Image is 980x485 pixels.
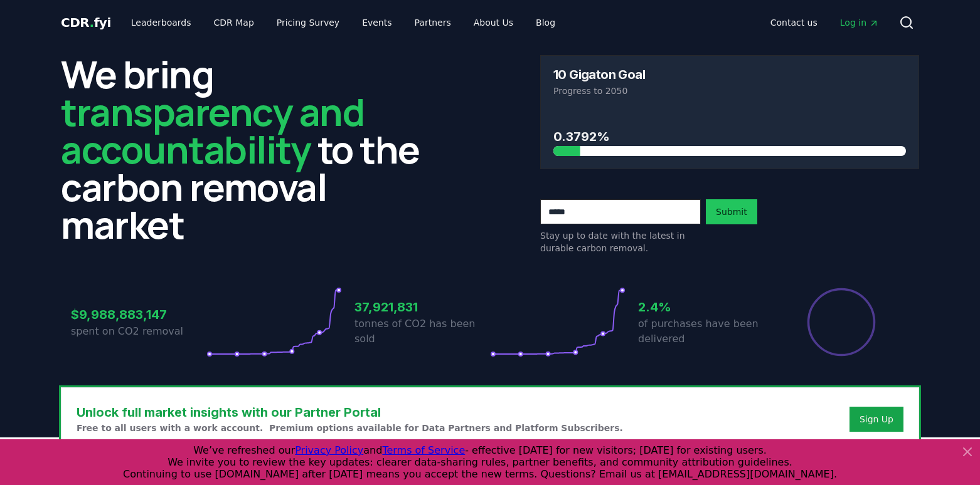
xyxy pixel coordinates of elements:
[464,11,523,34] a: About Us
[71,324,206,339] p: spent on CO2 removal
[61,14,111,31] a: CDR.fyi
[352,11,402,34] a: Events
[121,11,201,34] a: Leaderboards
[354,316,490,347] p: tonnes of CO2 has been sold
[830,11,889,34] a: Log in
[840,16,879,29] span: Log in
[71,305,206,324] h3: $9,988,883,147
[553,85,906,97] p: Progress to 2050
[77,422,623,434] p: Free to all users with a work account. Premium options available for Data Partners and Platform S...
[860,413,893,425] a: Sign Up
[553,127,906,146] h3: 0.3792%
[204,11,264,34] a: CDR Map
[77,403,623,422] h3: Unlock full market insights with our Partner Portal
[354,298,490,316] h3: 37,921,831
[121,11,565,34] nav: Main
[760,11,889,34] nav: Main
[267,11,349,34] a: Pricing Survey
[760,11,828,34] a: Contact us
[540,229,701,254] p: Stay up to date with the latest in durable carbon removal.
[706,199,757,224] button: Submit
[638,298,774,316] h3: 2.4%
[850,407,903,432] button: Sign Up
[61,15,111,30] span: CDR fyi
[61,55,440,243] h2: We bring to the carbon removal market
[806,287,876,357] div: Percentage of sales delivered
[90,15,94,30] span: .
[405,11,461,34] a: Partners
[553,68,645,81] h3: 10 Gigaton Goal
[638,316,774,347] p: of purchases have been delivered
[526,11,565,34] a: Blog
[61,86,364,175] span: transparency and accountability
